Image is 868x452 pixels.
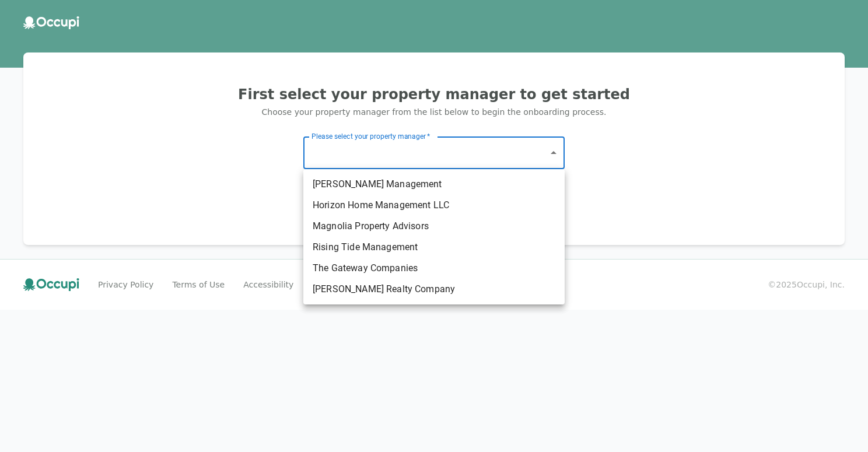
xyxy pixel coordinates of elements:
li: Horizon Home Management LLC [303,195,565,216]
li: Magnolia Property Advisors [303,216,565,237]
li: [PERSON_NAME] Management [303,174,565,195]
li: Rising Tide Management [303,237,565,258]
li: [PERSON_NAME] Realty Company [303,279,565,300]
li: The Gateway Companies [303,258,565,279]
